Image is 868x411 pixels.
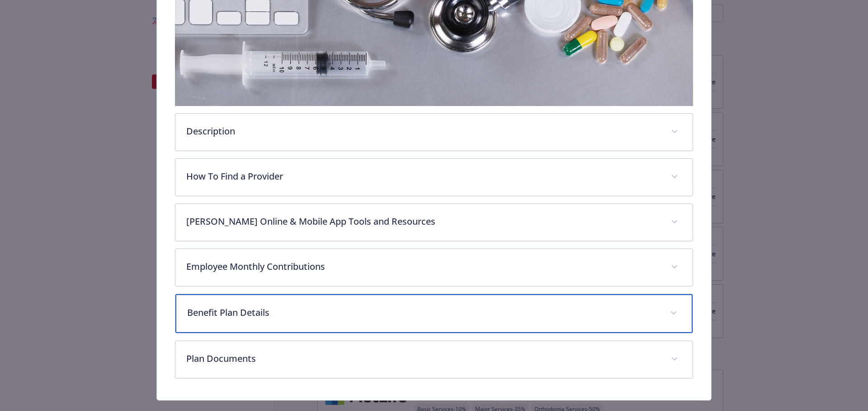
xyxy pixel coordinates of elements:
p: Employee Monthly Contributions [186,260,660,273]
div: Employee Monthly Contributions [175,249,693,286]
p: Description [186,125,660,138]
div: Benefit Plan Details [175,294,693,333]
div: [PERSON_NAME] Online & Mobile App Tools and Resources [175,204,693,241]
p: Benefit Plan Details [187,306,660,319]
div: Description [175,114,693,151]
div: Plan Documents [175,341,693,378]
p: How To Find a Provider [186,170,660,183]
p: Plan Documents [186,352,660,365]
p: [PERSON_NAME] Online & Mobile App Tools and Resources [186,215,660,228]
div: How To Find a Provider [175,159,693,196]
